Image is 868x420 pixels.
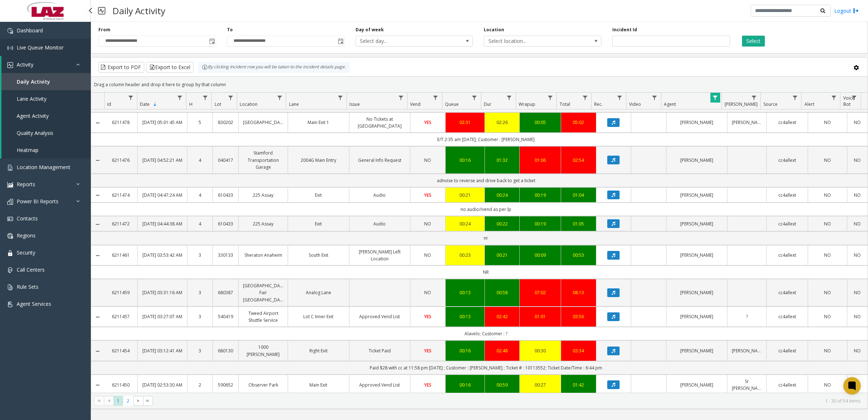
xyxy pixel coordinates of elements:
span: NO [424,221,431,227]
span: Agent Activity [17,112,49,119]
div: 00:24 [450,220,480,227]
a: Rec. Filter Menu [615,93,625,103]
a: Main Exit [292,381,344,388]
span: Voice Bot [843,95,855,107]
a: 07:02 [524,289,556,296]
span: Select location... [484,36,577,46]
a: NO [415,157,441,164]
a: [PERSON_NAME] [671,220,723,227]
a: 00:59 [489,381,515,388]
a: Right Exit [292,347,344,354]
span: Toggle popup [208,36,216,46]
a: [PERSON_NAME] [671,252,723,259]
a: 01:05 [565,220,592,227]
a: Location Filter Menu [275,93,284,103]
td: nr [104,231,868,245]
a: 1000 [PERSON_NAME] [243,344,283,357]
a: [DATE] 04:52:21 AM [142,157,182,164]
a: [PERSON_NAME] [671,119,723,126]
img: 'icon' [7,165,13,171]
span: Issue [349,101,360,107]
span: Wrapup [519,101,535,107]
a: 02:26 [489,119,515,126]
a: cc4allext [771,220,803,227]
td: Alavelo; Customer : ? [104,327,868,340]
span: Total [560,101,570,107]
a: Observer Park [243,381,283,388]
a: 00:19 [524,192,556,199]
a: Daily Activity [1,73,91,90]
a: Exit [292,192,344,199]
a: 4 [192,157,208,164]
a: [PERSON_NAME] [671,192,723,199]
div: 01:01 [524,313,556,320]
img: 'icon' [7,28,13,34]
a: 02:42 [489,313,515,320]
span: Security [17,249,35,256]
div: Data table [91,93,868,392]
div: 00:19 [524,220,556,227]
a: Collapse Details [91,192,104,198]
a: 225 Assay [243,192,283,199]
span: YES [424,313,431,320]
img: 'icon' [7,45,13,51]
a: 6211450 [109,381,133,388]
a: 00:53 [565,252,592,259]
a: Collapse Details [91,314,104,320]
a: Logout [834,7,859,15]
a: Tweed Airport Shuttle Service [243,310,283,324]
a: [DATE] 04:47:24 AM [142,192,182,199]
a: No Tickets at [GEOGRAPHIC_DATA] [354,116,406,129]
div: 00:27 [524,381,556,388]
div: 08:13 [565,289,592,296]
div: 02:54 [565,157,592,164]
a: Exit [292,220,344,227]
a: NO [415,252,441,259]
button: Export to Excel [146,62,194,73]
span: Page 1 [113,396,123,406]
img: 'icon' [7,199,13,205]
div: 05:02 [565,119,592,126]
a: 6211454 [109,347,133,354]
a: Main Exit 1 [292,119,344,126]
a: Collapse Details [91,253,104,259]
img: 'icon' [7,284,13,290]
a: [DATE] 02:53:30 AM [142,381,182,388]
a: NO [812,381,843,388]
a: Collapse Details [91,382,104,388]
a: Agent Activity [1,107,91,124]
a: cc4allext [771,192,803,199]
a: [PERSON_NAME] [671,313,723,320]
a: 01:32 [489,157,515,164]
a: [GEOGRAPHIC_DATA] [243,119,283,126]
a: 00:22 [489,220,515,227]
a: 4 [192,220,208,227]
div: 01:06 [524,157,556,164]
div: 03:34 [565,347,592,354]
a: 02:48 [489,347,515,354]
span: Dur [484,101,491,107]
a: 6211459 [109,289,133,296]
a: Lot Filter Menu [226,93,235,103]
a: 2004G Main Entry [292,157,344,164]
a: 00:13 [450,289,480,296]
a: YES [415,381,441,388]
a: Vend Filter Menu [431,93,441,103]
span: Rule Sets [17,283,38,290]
span: YES [424,348,431,354]
span: Go to the next page [133,396,143,406]
a: 5 [192,119,208,126]
a: [GEOGRAPHIC_DATA] Fair [GEOGRAPHIC_DATA] [243,282,283,303]
a: cc4allext [771,157,803,164]
a: YES [415,192,441,199]
a: [DATE] 03:12:41 AM [142,347,182,354]
a: [PERSON_NAME] [732,119,762,126]
a: 680387 [217,289,234,296]
a: NO [812,157,843,164]
a: NO [415,220,441,227]
a: [DATE] 05:01:45 AM [142,119,182,126]
a: Activity [1,56,91,73]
